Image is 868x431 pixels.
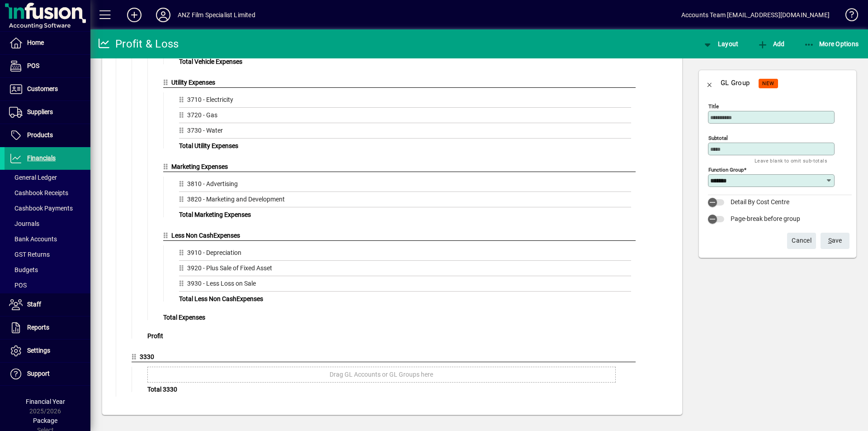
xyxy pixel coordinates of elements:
span: General Ledger [9,174,57,181]
a: GST Returns [5,247,90,262]
a: Home [5,32,90,54]
span: Total Vehicle Expenses [179,58,242,65]
div: 3720 - Gas [179,110,631,123]
span: Budgets [9,266,38,273]
span: Cashbook Receipts [9,189,68,196]
button: Profile [149,7,178,23]
a: Budgets [5,262,90,278]
a: Support [5,363,90,385]
span: POS [9,282,27,289]
span: Utility Expenses [171,79,215,86]
button: Save [821,233,849,249]
a: Reports [5,316,90,339]
div: 3910 - Depreciation [179,248,631,261]
button: Back [699,72,721,94]
span: Customers [27,85,58,92]
span: Profit [147,332,163,340]
div: 3820 - Marketing and Development [179,195,631,207]
span: Total Utility Expenses [179,142,238,149]
div: 3930 - Less Loss on Sale [179,279,631,292]
span: Products [27,131,53,139]
button: Add [755,36,787,52]
span: Drag GL Accounts or GL Groups here [147,367,616,383]
a: Products [5,124,90,147]
span: Settings [27,347,50,354]
span: Total Marketing Expenses [179,211,251,218]
span: POS [27,62,39,69]
span: Page-break before group [731,215,800,222]
span: Staff [27,301,41,308]
span: Financial Year [26,398,65,405]
a: Journals [5,216,90,231]
a: Suppliers [5,101,90,124]
span: Total Expenses [163,314,205,321]
div: 3730 - Water [179,126,631,139]
div: ANZ Film Specialist Limited [178,8,255,22]
span: Cancel [792,233,811,248]
span: Less Non CashExpenses [171,232,240,239]
a: Cashbook Payments [5,201,90,216]
span: Reports [27,324,49,331]
button: Add [120,7,149,23]
mat-label: Function Group [708,167,744,173]
span: Suppliers [27,108,53,115]
div: GL Group [721,76,750,90]
div: 3810 - Advertising [179,179,631,192]
a: Customers [5,78,90,101]
app-page-header-button: View chart layout [693,36,748,52]
a: POS [5,278,90,293]
div: Accounts Team [EMAIL_ADDRESS][DOMAIN_NAME] [681,8,830,22]
span: Total Less Non CashExpenses [179,295,263,302]
button: Cancel [787,233,816,249]
span: Financials [27,154,56,162]
span: Marketing Expenses [171,163,228,170]
span: More Options [804,40,859,48]
mat-hint: Leave blank to omit sub-totals [755,155,827,166]
span: Add [757,40,784,48]
div: 3920 - Plus Sale of Fixed Asset [179,263,631,276]
span: Home [27,39,44,46]
a: Staff [5,293,90,316]
span: NEW [762,81,774,86]
a: Settings [5,340,90,362]
span: Package [33,417,57,424]
span: Detail By Cost Centre [731,198,789,206]
span: Cashbook Payments [9,205,73,212]
div: 3710 - Electricity [179,95,631,108]
span: Layout [702,40,738,48]
mat-label: Title [708,103,719,110]
button: Layout [700,36,741,52]
mat-label: Subtotal [708,135,728,141]
button: More Options [802,36,861,52]
div: Profit & Loss [97,37,179,51]
a: General Ledger [5,170,90,185]
span: Support [27,370,50,377]
a: Knowledge Base [839,2,857,31]
a: Cashbook Receipts [5,185,90,201]
span: Journals [9,220,39,227]
span: ave [828,233,842,248]
span: Bank Accounts [9,235,57,243]
span: Total 3330 [147,386,177,393]
a: POS [5,55,90,77]
span: 3330 [140,353,154,360]
a: Bank Accounts [5,231,90,247]
span: S [828,237,832,244]
span: GST Returns [9,251,50,258]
